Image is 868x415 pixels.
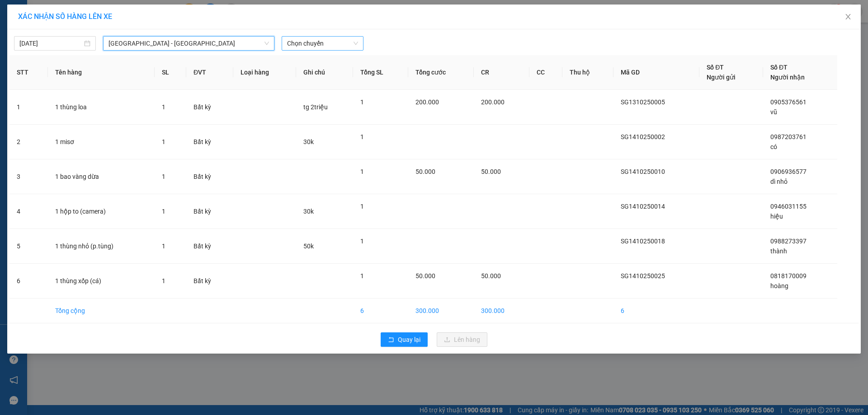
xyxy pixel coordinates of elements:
[398,335,420,345] span: Quay lại
[186,90,233,125] td: Bất kỳ
[296,55,353,90] th: Ghi chú
[162,242,165,250] span: 1
[233,55,296,90] th: Loại hàng
[186,159,233,194] td: Bất kỳ
[264,41,269,46] span: down
[48,194,155,229] td: 1 hộp to (camera)
[48,264,155,298] td: 1 thùng xốp (cá)
[303,208,314,215] span: 30k
[162,138,165,145] span: 1
[186,125,233,159] td: Bất kỳ
[48,90,155,125] td: 1 thùng loa
[408,298,474,323] td: 300.000
[303,138,314,145] span: 30k
[18,12,112,21] span: XÁC NHẬN SỐ HÀNG LÊN XE
[562,55,613,90] th: Thu hộ
[9,159,48,194] td: 3
[621,168,665,175] span: SG1410250010
[9,55,48,90] th: STT
[770,247,787,255] span: thành
[48,229,155,264] td: 1 thùng nhỏ (p.tùng)
[481,272,501,280] span: 50.000
[48,159,155,194] td: 1 bao vàng dừa
[186,264,233,298] td: Bất kỳ
[287,37,358,50] span: Chọn chuyến
[770,64,788,71] span: Số ĐT
[9,125,48,159] td: 2
[303,103,328,111] span: tg 2triệu
[770,143,777,150] span: có
[613,55,699,90] th: Mã GD
[360,168,364,175] span: 1
[707,74,736,81] span: Người gửi
[613,298,699,323] td: 6
[360,133,364,140] span: 1
[48,298,155,323] td: Tổng cộng
[388,336,394,344] span: rollback
[19,38,82,48] input: 14/10/2025
[770,213,783,220] span: hiệu
[408,55,474,90] th: Tổng cước
[415,98,439,106] span: 200.000
[360,203,364,210] span: 1
[162,173,165,180] span: 1
[186,55,233,90] th: ĐVT
[835,5,861,30] button: Close
[621,238,665,245] span: SG1410250018
[48,125,155,159] td: 1 misơ
[162,208,165,215] span: 1
[481,168,501,175] span: 50.000
[162,103,165,111] span: 1
[415,168,435,175] span: 50.000
[770,282,788,289] span: hoàng
[474,298,529,323] td: 300.000
[621,272,665,280] span: SG1410250025
[162,277,165,284] span: 1
[360,272,364,280] span: 1
[707,64,724,71] span: Số ĐT
[770,74,805,81] span: Người nhận
[844,13,852,20] span: close
[770,238,807,245] span: 0988273397
[529,55,562,90] th: CC
[303,242,314,250] span: 50k
[360,238,364,245] span: 1
[9,194,48,229] td: 4
[415,272,435,280] span: 50.000
[381,332,428,347] button: rollbackQuay lại
[360,98,364,106] span: 1
[9,90,48,125] td: 1
[9,229,48,264] td: 5
[437,332,487,347] button: uploadLên hàng
[481,98,505,106] span: 200.000
[621,98,665,106] span: SG1310250005
[770,203,807,210] span: 0946031155
[770,178,788,185] span: dì nhỏ
[108,37,269,50] span: Sài Gòn - Đắk Lắk
[353,298,408,323] td: 6
[621,133,665,140] span: SG1410250002
[770,108,777,116] span: vũ
[186,229,233,264] td: Bất kỳ
[353,55,408,90] th: Tổng SL
[770,272,807,280] span: 0818170009
[9,264,48,298] td: 6
[186,194,233,229] td: Bất kỳ
[770,98,807,106] span: 0905376561
[155,55,186,90] th: SL
[474,55,529,90] th: CR
[770,168,807,175] span: 0906936577
[770,133,807,140] span: 0987203761
[48,55,155,90] th: Tên hàng
[621,203,665,210] span: SG1410250014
